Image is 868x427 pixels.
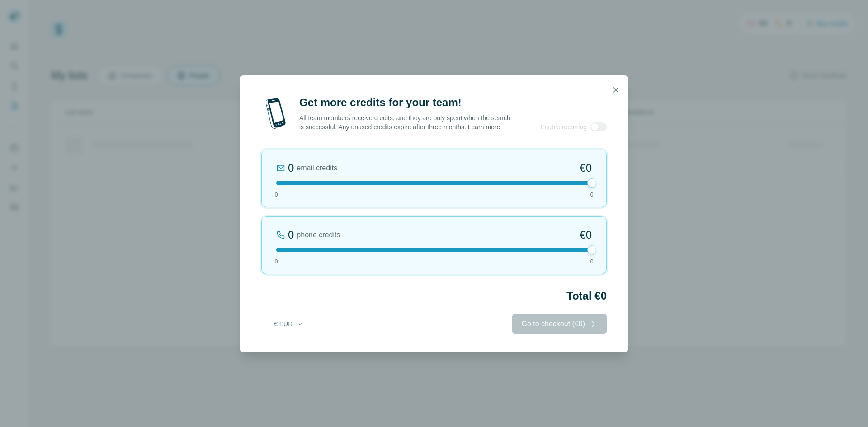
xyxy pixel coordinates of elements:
span: 0 [275,258,278,266]
span: email credits [297,163,337,174]
span: Enable recurring [540,122,587,131]
span: €0 [580,161,592,175]
div: 0 [288,161,294,175]
img: mobile-phone [261,95,290,131]
a: Learn more [468,123,500,131]
h2: Total €0 [261,289,607,303]
span: €0 [580,228,592,242]
span: 0 [590,258,594,266]
div: 0 [288,228,294,242]
span: 0 [590,191,594,199]
span: 0 [275,191,278,199]
button: € EUR [268,316,310,332]
span: phone credits [297,230,340,240]
p: All team members receive credits, and they are only spent when the search is successful. Any unus... [299,113,511,131]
